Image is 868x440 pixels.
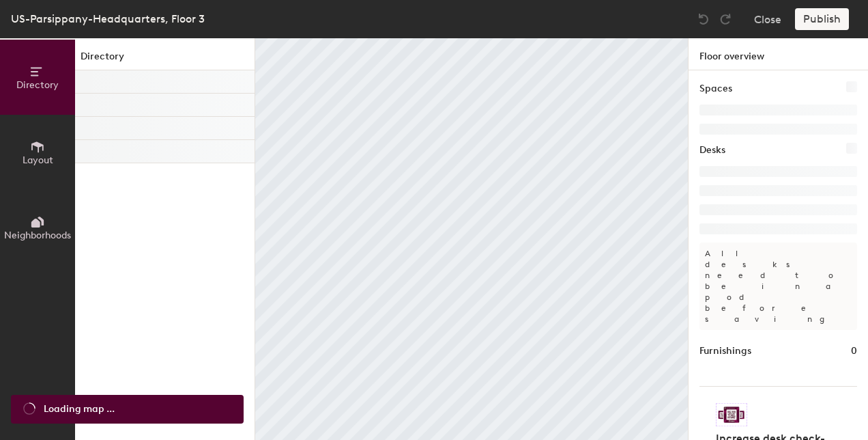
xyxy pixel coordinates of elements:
[699,81,732,96] h1: Spaces
[255,38,688,440] canvas: Map
[754,8,781,30] button: Close
[699,344,751,359] h1: Furnishings
[75,49,255,70] h1: Directory
[16,79,59,91] span: Directory
[697,12,710,26] img: Undo
[699,143,725,158] h1: Desks
[4,230,71,241] span: Neighborhoods
[44,402,115,417] span: Loading map ...
[719,12,732,26] img: Redo
[716,403,747,426] img: Sticker logo
[851,344,857,359] h1: 0
[11,10,205,27] div: US-Parsippany-Headquarters, Floor 3
[23,154,53,166] span: Layout
[689,38,868,70] h1: Floor overview
[699,243,857,330] p: All desks need to be in a pod before saving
